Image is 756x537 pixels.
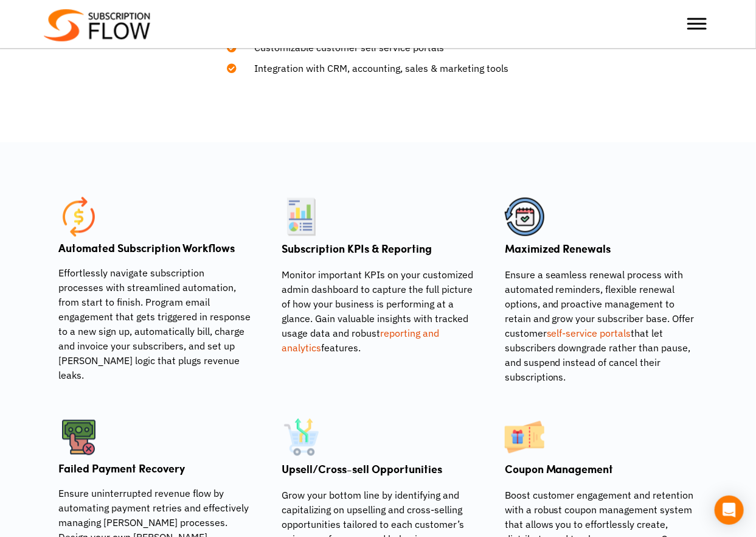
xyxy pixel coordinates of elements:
img: Coupon Management icon [505,418,544,457]
p: Effortlessly navigate subscription processes with streamlined automation, from start to finish. P... [59,266,252,383]
span: Integration with CRM, accounting, sales & marketing tools [239,61,508,75]
img: Subscriptionflow [44,9,150,41]
h4: Automated Subscription Workflows [59,243,252,254]
p: Monitor important KPIs on your customized admin dashboard to capture the full picture of how your... [282,268,474,356]
img: Automated Subscription Workflows icon [59,197,99,237]
h2: Coupon Management [505,463,698,476]
img: Subscription KPIs & Reporting icon [282,197,321,237]
h2: Upsell/Cross-sell Opportunities [282,463,474,476]
img: Maximized Renewals icon [505,197,544,237]
h2: Subscription KPIs & Reporting [282,243,474,256]
button: Toggle Menu [687,18,707,30]
p: Ensure a seamless renewal process with automated reminders, flexible renewal options, and proacti... [505,268,698,385]
div: Open Intercom Messenger [715,496,744,525]
a: self-service portals [547,328,631,340]
h4: Failed Payment Recovery [59,463,252,474]
img: Failed Payment Recovery icon [59,418,99,457]
h2: Maximized Renewals [505,243,698,256]
img: Upsell/Cross-sell Opportunities icon [282,418,321,457]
